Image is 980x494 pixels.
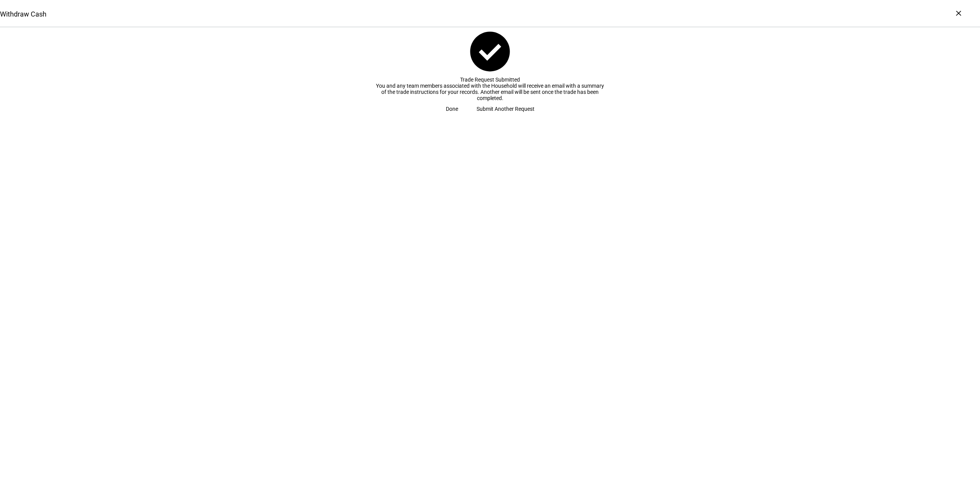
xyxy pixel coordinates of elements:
[477,101,535,117] span: Submit Another Request
[466,28,514,75] mat-icon: check_circle
[467,101,544,117] button: Submit Another Request
[375,77,605,83] div: Trade Request Submitted
[446,101,458,117] span: Done
[437,101,467,117] button: Done
[952,7,965,19] div: ×
[375,83,605,101] div: You and any team members associated with the Household will receive an email with a summary of th...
